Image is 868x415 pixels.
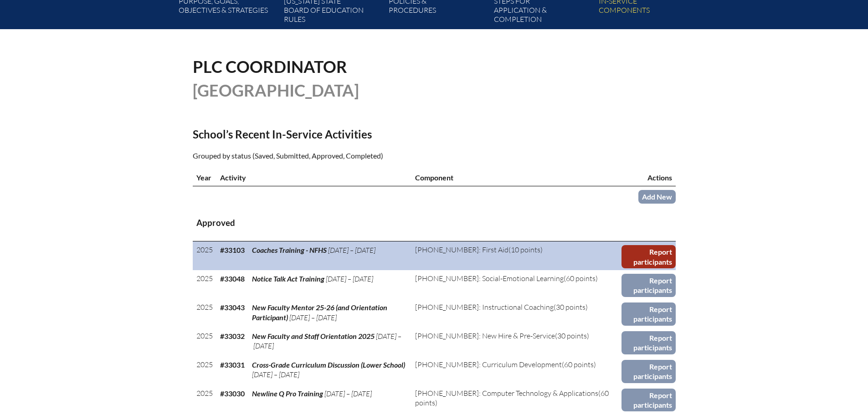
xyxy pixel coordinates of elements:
th: Actions [621,169,675,186]
b: #33031 [220,360,245,369]
a: Report participants [621,245,675,268]
th: Component [411,169,622,186]
td: 2025 [193,385,216,414]
p: Grouped by status (Saved, Submitted, Approved, Completed) [193,150,514,162]
span: [DATE] – [DATE] [326,274,373,283]
td: 2025 [193,299,216,328]
td: 2025 [193,328,216,356]
td: (60 points) [411,356,622,385]
span: Notice Talk Act Training [252,274,324,283]
span: New Faculty Mentor 25-26 (and Orientation Participant) [252,303,387,322]
td: (30 points) [411,328,622,356]
span: [PHONE_NUMBER]: Curriculum Development [415,360,562,369]
span: New Faculty and Staff Orientation 2025 [252,332,375,340]
a: Add New [638,190,676,203]
span: Coaches Training - NFHS [252,246,327,254]
td: (60 points) [411,385,622,414]
span: PLC Coordinator [193,56,347,77]
span: [GEOGRAPHIC_DATA] [193,80,359,100]
span: [PHONE_NUMBER]: Instructional Coaching [415,302,554,312]
th: Year [193,169,216,186]
span: Cross-Grade Curriculum Discussion (Lower School) [252,360,405,369]
span: [DATE] – [DATE] [252,370,299,379]
a: Report participants [621,302,675,326]
b: #33103 [220,246,245,254]
h3: Approved [196,217,672,229]
span: [PHONE_NUMBER]: New Hire & Pre-Service [415,331,555,340]
td: (30 points) [411,299,622,328]
td: (10 points) [411,241,622,270]
b: #33043 [220,303,245,312]
span: [PHONE_NUMBER]: Social-Emotional Learning [415,274,564,283]
b: #33032 [220,332,245,340]
b: #33048 [220,274,245,283]
span: [PHONE_NUMBER]: Computer Technology & Applications [415,389,598,398]
span: [DATE] – [DATE] [324,389,372,398]
b: #33030 [220,389,245,398]
span: [PHONE_NUMBER]: First Aid [415,245,508,254]
span: [DATE] – [DATE] [289,313,337,322]
td: (60 points) [411,270,622,299]
td: 2025 [193,356,216,385]
a: Report participants [621,360,675,383]
td: 2025 [193,241,216,270]
a: Report participants [621,389,675,412]
h2: School’s Recent In-Service Activities [193,128,514,141]
span: Newline Q Pro Training [252,389,323,398]
a: Report participants [621,274,675,297]
a: Report participants [621,331,675,354]
th: Activity [216,169,411,186]
td: 2025 [193,270,216,299]
span: [DATE] – [DATE] [252,332,401,350]
span: [DATE] – [DATE] [328,246,375,255]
